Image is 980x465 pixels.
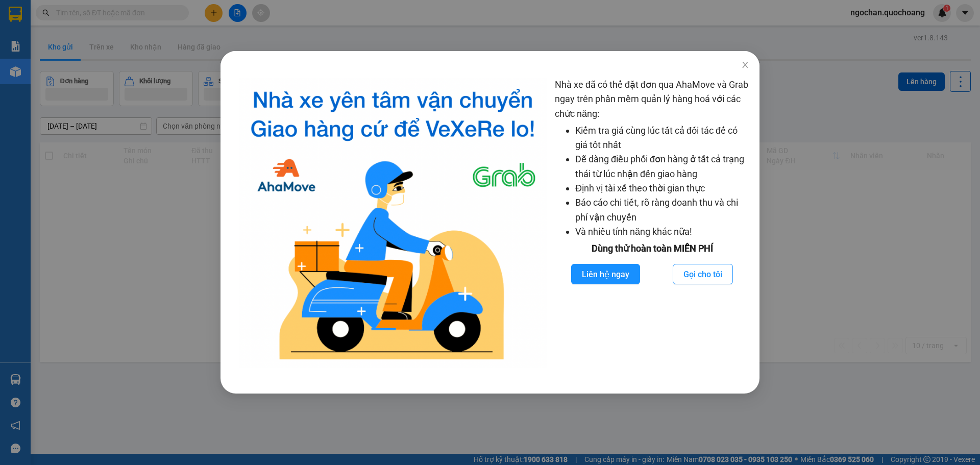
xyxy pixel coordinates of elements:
button: Liên hệ ngay [571,264,640,284]
li: Và nhiều tính năng khác nữa! [575,225,749,239]
button: Gọi cho tôi [673,264,733,284]
div: Nhà xe đã có thể đặt đơn qua AhaMove và Grab ngay trên phần mềm quản lý hàng hoá với các chức năng: [555,78,749,368]
span: Liên hệ ngay [582,268,629,281]
div: Dùng thử hoàn toàn MIỄN PHÍ [555,241,749,256]
li: Kiểm tra giá cùng lúc tất cả đối tác để có giá tốt nhất [575,124,749,153]
span: Gọi cho tôi [683,268,722,281]
li: Định vị tài xế theo thời gian thực [575,181,749,195]
img: logo [239,78,547,368]
button: Close [731,51,759,80]
li: Dễ dàng điều phối đơn hàng ở tất cả trạng thái từ lúc nhận đến giao hàng [575,152,749,181]
li: Báo cáo chi tiết, rõ ràng doanh thu và chi phí vận chuyển [575,195,749,225]
span: close [741,61,749,69]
